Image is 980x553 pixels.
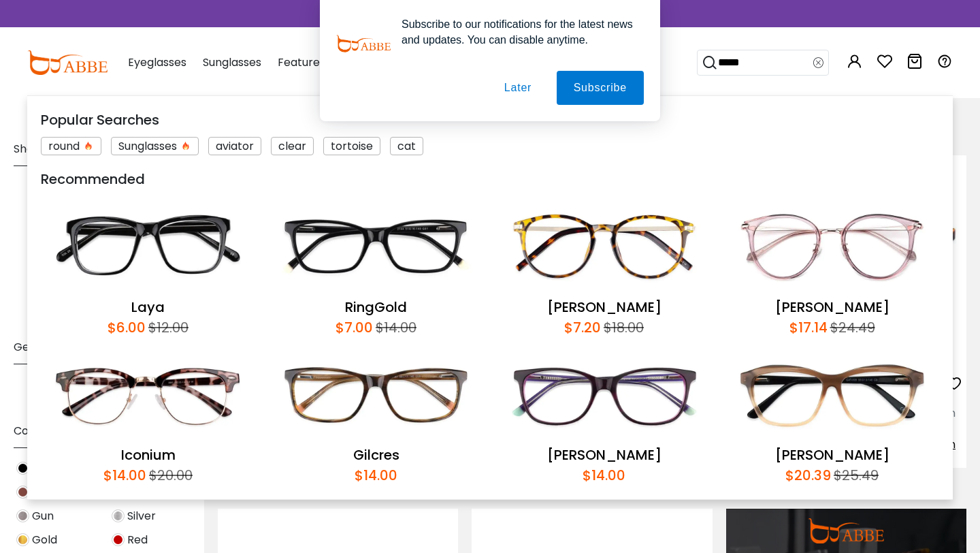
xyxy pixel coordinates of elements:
[391,16,644,48] div: Subscribe to our notifications for the latest news and updates. You can disable anytime.
[112,509,125,522] img: Silver
[269,345,483,445] img: Gilcres
[41,345,255,445] img: Iconium
[32,508,54,524] span: Gun
[14,133,48,165] span: Shape
[497,196,711,297] img: Callie
[557,71,644,105] button: Subscribe
[103,465,146,486] div: $14.00
[131,298,165,317] a: Laya
[41,196,255,297] img: Laya
[271,137,314,155] div: clear
[390,137,423,155] div: cat
[547,298,661,317] a: [PERSON_NAME]
[775,445,889,464] a: [PERSON_NAME]
[121,445,176,464] a: Iconium
[831,465,879,486] div: $25.49
[16,486,29,499] img: Brown
[208,137,261,155] div: aviator
[41,169,939,189] div: Recommended
[127,508,156,524] span: Silver
[112,533,125,546] img: Red
[547,445,661,464] a: [PERSON_NAME]
[487,71,549,105] button: Later
[775,298,889,317] a: [PERSON_NAME]
[725,196,939,297] img: Naomi
[32,532,57,548] span: Gold
[373,317,416,338] div: $14.00
[828,317,875,338] div: $24.49
[16,462,29,475] img: Black
[564,317,601,338] div: $7.20
[269,196,483,297] img: RingGold
[16,533,29,546] img: Gold
[14,415,43,447] span: Color
[323,137,380,155] div: tortoise
[111,137,199,155] div: Sunglasses
[16,509,29,522] img: Gun
[789,317,828,338] div: $17.14
[146,317,189,338] div: $12.00
[14,331,54,364] span: Gender
[146,465,193,486] div: $20.00
[41,137,101,155] div: round
[725,345,939,445] img: Sonia
[336,16,391,71] img: notification icon
[127,532,148,548] span: Red
[336,317,373,338] div: $7.00
[583,465,625,486] div: $14.00
[785,465,831,486] div: $20.39
[345,298,407,317] a: RingGold
[355,465,397,486] div: $14.00
[353,445,399,464] a: Gilcres
[601,317,644,338] div: $18.00
[497,345,711,445] img: Hibbard
[108,317,146,338] div: $6.00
